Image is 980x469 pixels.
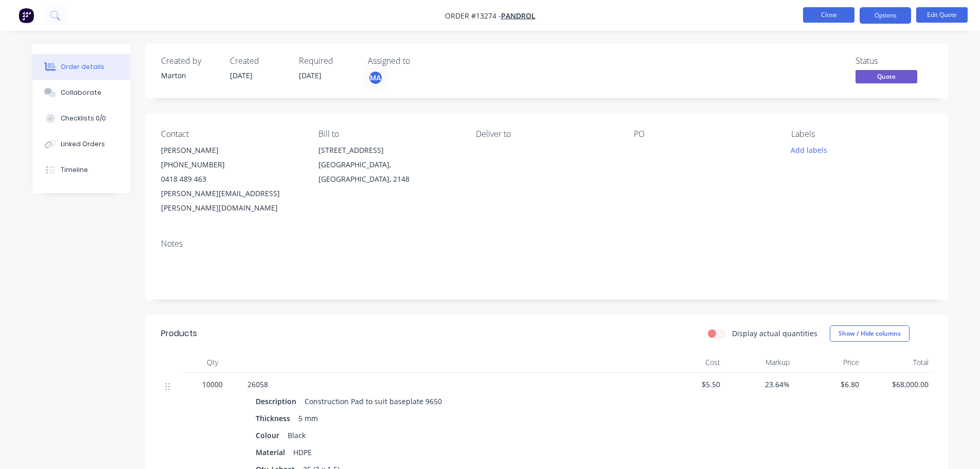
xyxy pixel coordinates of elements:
[856,56,933,66] div: Status
[161,158,302,172] div: [PHONE_NUMBER]
[230,71,253,80] span: [DATE]
[318,143,459,158] div: [STREET_ADDRESS]
[445,11,501,21] span: Order #13274 -
[318,158,459,186] div: [GEOGRAPHIC_DATA], [GEOGRAPHIC_DATA], 2148
[161,70,218,81] div: Marton
[61,114,106,123] div: Checklists 0/0
[161,239,933,249] div: Notes
[476,129,617,139] div: Deliver to
[256,394,300,409] div: Description
[318,143,459,186] div: [STREET_ADDRESS][GEOGRAPHIC_DATA], [GEOGRAPHIC_DATA], 2148
[299,56,355,66] div: Required
[161,143,302,158] div: [PERSON_NAME]
[299,71,322,80] span: [DATE]
[61,88,101,97] div: Collaborate
[161,56,218,66] div: Created by
[61,62,104,72] div: Order details
[61,140,105,149] div: Linked Orders
[256,445,289,460] div: Material
[786,143,833,157] button: Add labels
[659,379,720,390] span: $5.50
[32,106,130,131] button: Checklists 0/0
[798,379,859,390] span: $6.80
[19,8,34,23] img: Factory
[283,428,310,443] div: Black
[161,186,302,215] div: [PERSON_NAME][EMAIL_ADDRESS][PERSON_NAME][DOMAIN_NAME]
[655,352,724,373] div: Cost
[863,352,933,373] div: Total
[161,129,302,139] div: Contact
[300,394,446,409] div: Construction Pad to suit baseplate 9650
[867,379,929,390] span: $68,000.00
[202,379,223,390] span: 10000
[161,327,197,340] div: Products
[318,129,459,139] div: Bill to
[856,70,917,83] span: Quote
[61,165,88,175] div: Timeline
[161,172,302,186] div: 0418 489 463
[182,352,243,373] div: Qty
[256,411,294,426] div: Thickness
[728,379,790,390] span: 23.64%
[860,7,911,24] button: Options
[916,7,968,23] button: Edit Quote
[791,129,932,139] div: Labels
[634,129,775,139] div: PO
[32,131,130,157] button: Linked Orders
[289,445,316,460] div: HDPE
[501,11,536,21] a: Pandrol
[161,143,302,215] div: [PERSON_NAME][PHONE_NUMBER]0418 489 463[PERSON_NAME][EMAIL_ADDRESS][PERSON_NAME][DOMAIN_NAME]
[794,352,863,373] div: Price
[230,56,287,66] div: Created
[368,70,383,85] button: MA
[32,80,130,106] button: Collaborate
[32,157,130,183] button: Timeline
[803,7,854,23] button: Close
[732,328,817,339] label: Display actual quantities
[247,379,268,389] span: 26058
[256,428,283,443] div: Colour
[724,352,794,373] div: Markup
[368,56,471,66] div: Assigned to
[294,411,322,426] div: 5 mm
[32,54,130,80] button: Order details
[830,325,910,342] button: Show / Hide columns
